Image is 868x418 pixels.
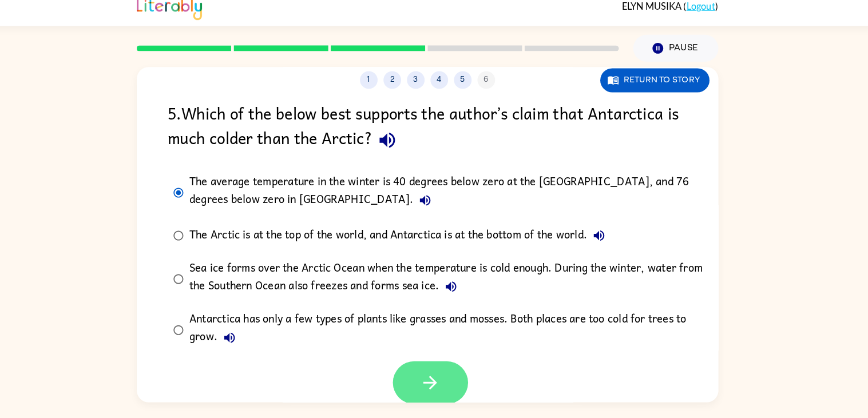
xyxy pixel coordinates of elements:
[181,108,687,161] div: 5 . Which of the below best supports the author’s claim that Antarctica is much colder than the A...
[624,10,684,21] span: ELYN MUSIKA
[203,228,613,251] div: The Arctic is at the top of the world, and Antarctica is at the bottom of the world.
[437,79,454,97] button: 4
[635,44,718,70] button: Pause
[368,79,386,97] button: 1
[230,328,253,351] button: Antarctica has only a few types of plants like grasses and mosses. Both places are too cold for t...
[391,79,409,97] button: 2
[203,312,703,351] div: Antarctica has only a few types of plants like grasses and mosses. Both places are too cold for t...
[687,10,715,21] a: Logout
[151,5,215,30] img: Literably
[460,79,477,97] button: 5
[203,262,703,301] div: Sea ice forms over the Arctic Ocean when the temperature is cold enough. During the winter, water...
[414,79,431,97] button: 3
[421,194,443,217] button: The average temperature in the winter is 40 degrees below zero at the [GEOGRAPHIC_DATA], and 76 d...
[446,278,469,301] button: Sea ice forms over the Arctic Ocean when the temperature is cold enough. During the winter, water...
[590,228,613,251] button: The Arctic is at the top of the world, and Antarctica is at the bottom of the world.
[203,178,703,217] div: The average temperature in the winter is 40 degrees below zero at the [GEOGRAPHIC_DATA], and 76 d...
[603,77,709,100] button: Return to story
[624,10,718,21] div: ( )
